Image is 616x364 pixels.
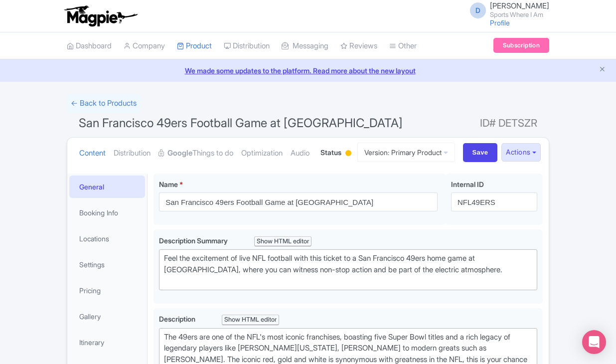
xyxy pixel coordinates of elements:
[501,143,541,162] button: Actions
[62,5,139,27] img: logo-ab69f6fb50320c5b225c76a69d11143b.png
[490,18,510,27] a: Profile
[6,65,610,76] a: We made some updates to the platform. Read more about the new layout
[69,227,145,250] a: Locations
[164,253,532,287] div: Feel the excitement of live NFL football with this ticket to a San Francisco 49ers home game at [...
[451,180,484,188] span: Internal ID
[582,330,606,354] div: Open Intercom Messenger
[79,138,106,169] a: Content
[357,143,455,162] a: Version: Primary Product
[599,64,606,76] button: Close announcement
[67,94,141,113] a: ← Back to Products
[490,1,549,10] span: [PERSON_NAME]
[490,11,549,18] small: Sports Where I Am
[69,305,145,328] a: Gallery
[158,138,233,169] a: GoogleThings to do
[389,32,417,60] a: Other
[124,32,165,60] a: Company
[69,253,145,276] a: Settings
[167,148,192,159] strong: Google
[67,32,112,60] a: Dashboard
[282,32,328,60] a: Messaging
[464,2,549,18] a: D [PERSON_NAME] Sports Where I Am
[69,279,145,302] a: Pricing
[463,143,498,162] input: Save
[470,2,486,18] span: D
[340,32,377,60] a: Reviews
[343,146,353,162] div: Building
[79,116,403,130] span: San Francisco 49ers Football Game at [GEOGRAPHIC_DATA]
[69,201,145,224] a: Booking Info
[177,32,212,60] a: Product
[291,138,309,169] a: Audio
[480,113,537,133] span: ID# DETSZR
[159,236,229,245] span: Description Summary
[159,180,178,188] span: Name
[224,32,270,60] a: Distribution
[222,315,279,325] div: Show HTML editor
[114,138,151,169] a: Distribution
[493,38,549,53] a: Subscription
[69,176,145,198] a: General
[241,138,283,169] a: Optimization
[159,315,197,323] span: Description
[254,236,311,247] div: Show HTML editor
[320,147,341,158] span: Status
[69,331,145,354] a: Itinerary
